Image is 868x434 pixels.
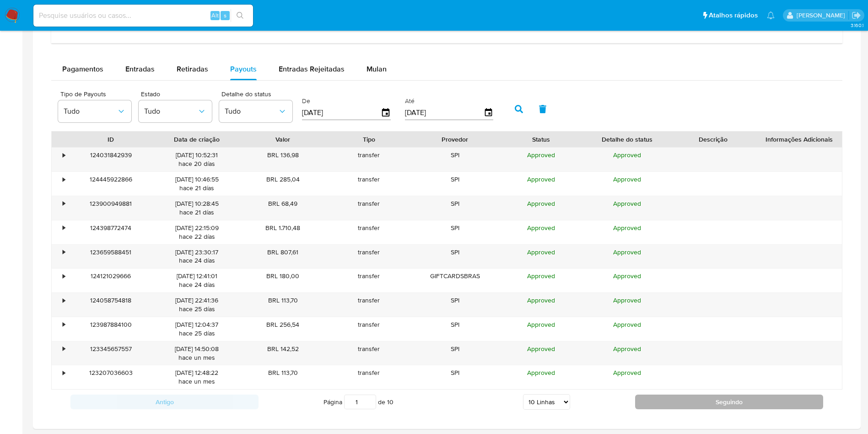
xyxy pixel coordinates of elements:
[797,11,848,20] p: magno.ferreira@mercadopago.com.br
[709,11,758,20] span: Atalhos rápidos
[851,22,863,29] span: 3.160.1
[224,11,226,20] span: s
[231,9,249,22] button: search-icon
[33,10,253,22] input: Pesquise usuários ou casos...
[767,11,775,19] a: Notificações
[211,11,219,20] span: Alt
[852,11,861,20] a: Sair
